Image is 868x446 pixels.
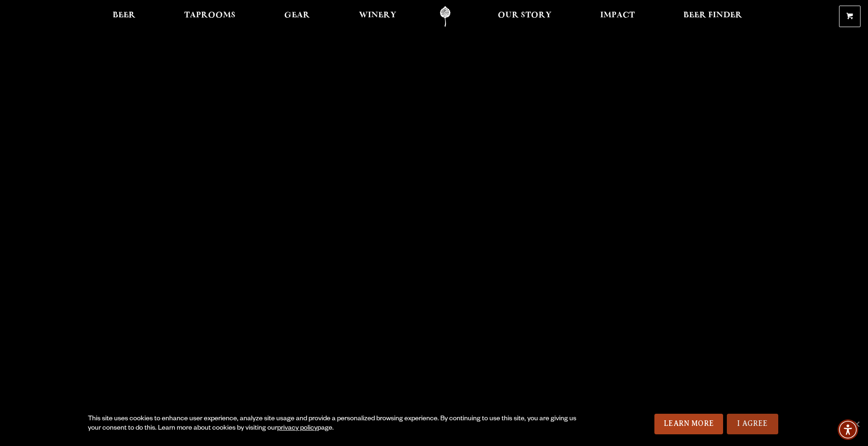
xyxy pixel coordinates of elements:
a: Learn More [654,414,723,434]
a: Beer Finder [677,6,748,27]
div: Accessibility Menu [838,419,858,440]
a: Impact [594,6,641,27]
a: Taprooms [178,6,242,27]
span: Beer [113,12,136,19]
div: This site uses cookies to enhance user experience, analyze site usage and provide a personalized ... [88,415,581,433]
span: Taprooms [184,12,236,19]
a: Beer [107,6,142,27]
span: Gear [284,12,310,19]
span: Winery [359,12,396,19]
a: Gear [278,6,316,27]
a: Odell Home [428,6,463,27]
span: Beer Finder [683,12,742,19]
a: Winery [353,6,402,27]
a: Our Story [492,6,558,27]
a: privacy policy [277,425,317,432]
a: I Agree [727,414,778,434]
span: Impact [600,12,635,19]
span: Our Story [498,12,552,19]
